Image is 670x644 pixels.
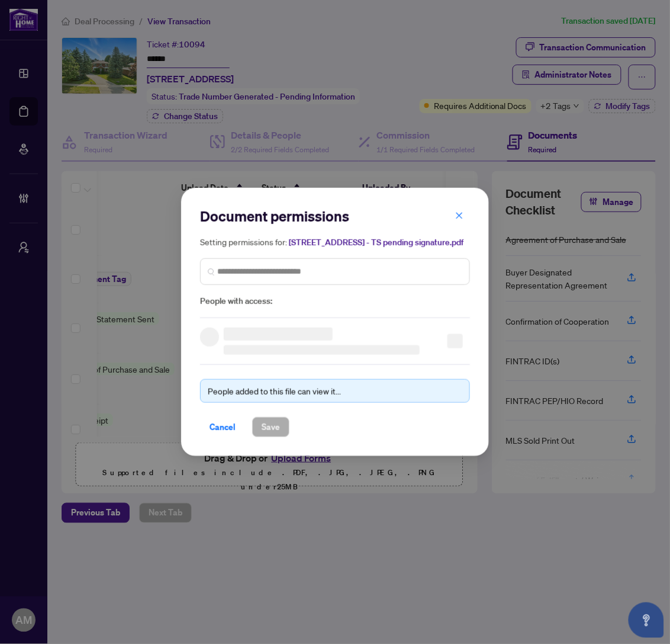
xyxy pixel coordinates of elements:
[208,385,462,398] div: People added to this file can view it...
[200,207,470,226] h2: Document permissions
[200,235,470,249] h5: Setting permissions for:
[210,418,236,437] span: Cancel
[629,603,664,638] button: Open asap
[455,212,463,220] span: close
[200,417,245,437] button: Cancel
[200,294,470,308] span: People with access:
[208,268,215,275] img: search_icon
[252,417,289,437] button: Save
[289,237,463,248] span: [STREET_ADDRESS] - TS pending signature.pdf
